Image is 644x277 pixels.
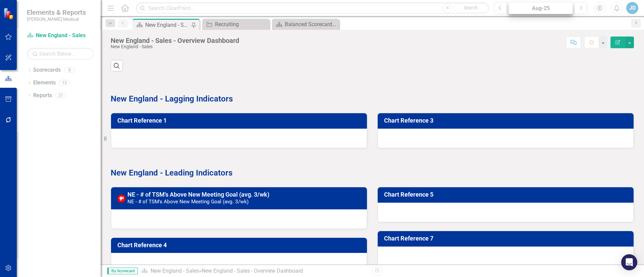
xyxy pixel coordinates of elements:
[33,66,61,74] a: Scorecards
[274,20,337,28] a: Balanced Scorecard Welcome Page
[511,4,571,12] div: Aug-25
[111,168,232,178] strong: New England - Leading Indicators
[27,16,86,22] small: [PERSON_NAME] Medical
[27,48,94,60] input: Search Below...
[127,191,269,198] a: NE - # of TSM's Above New Meeting Goal (avg. 3/wk)
[145,21,190,29] div: New England - Sales - Overview Dashboard
[117,195,125,203] img: Below Target
[3,7,15,19] img: ClearPoint Strategy
[117,242,363,249] h3: Chart Reference 4
[59,80,70,86] div: 13
[151,268,199,274] a: New England - Sales
[127,199,249,205] small: NE - # of TSM's Above New Meeting Goal (avg. 3/wk)
[111,37,239,44] div: New England - Sales - Overview Dashboard
[141,267,367,275] div: »
[384,191,630,198] h3: Chart Reference 5
[204,20,268,28] a: Recruiting
[27,8,86,16] span: Elements & Reports
[508,2,573,14] button: Aug-25
[55,92,66,98] div: 21
[117,117,363,124] h3: Chart Reference 1
[626,2,638,14] button: JD
[33,79,56,87] a: Elements
[111,44,239,49] div: New England - Sales
[384,235,630,242] h3: Chart Reference 7
[285,20,337,28] div: Balanced Scorecard Welcome Page
[33,92,52,99] a: Reports
[64,67,75,73] div: 8
[384,117,630,124] h3: Chart Reference 3
[107,268,138,274] span: By Scorecard
[111,94,233,103] strong: New England - Lagging Indicators
[136,2,489,14] input: Search ClearPoint...
[464,5,478,10] span: Search
[202,268,303,274] div: New England - Sales - Overview Dashboard
[621,254,637,270] div: Open Intercom Messenger
[27,32,94,40] a: New England - Sales
[215,20,268,28] div: Recruiting
[454,3,487,13] button: Search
